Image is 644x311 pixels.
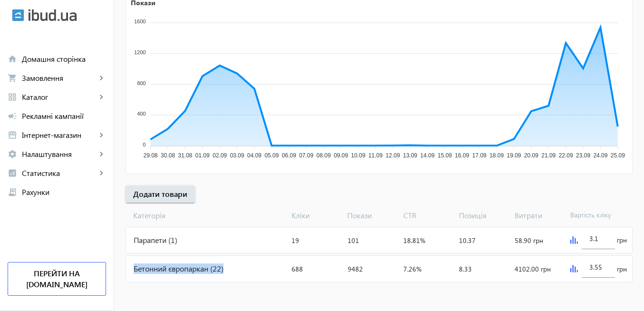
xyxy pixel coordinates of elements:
span: 58.90 грн [515,236,543,245]
img: ibud_text.svg [29,9,77,21]
span: Категорія [126,210,288,221]
span: Замовлення [22,73,97,83]
mat-icon: shopping_cart [8,73,17,83]
tspan: 25.09 [611,152,625,159]
mat-icon: keyboard_arrow_right [97,92,106,102]
span: Вартість кліку [566,210,622,221]
tspan: 02.09 [213,152,227,159]
tspan: 03.09 [230,152,244,159]
tspan: 20.09 [524,152,538,159]
mat-icon: keyboard_arrow_right [97,149,106,159]
div: Парапети (1) [126,227,288,253]
tspan: 11.09 [368,152,382,159]
tspan: 24.09 [593,152,607,159]
mat-icon: keyboard_arrow_right [97,73,106,83]
tspan: 16.09 [455,152,469,159]
mat-icon: receipt_long [8,187,17,197]
mat-icon: keyboard_arrow_right [97,130,106,140]
tspan: 31.08 [178,152,192,159]
span: 18.81% [403,236,425,245]
tspan: 05.09 [264,152,279,159]
tspan: 21.09 [541,152,556,159]
span: Рахунки [22,187,106,197]
span: Каталог [22,92,97,102]
span: 19 [292,236,299,245]
a: Перейти на [DOMAIN_NAME] [8,262,106,296]
mat-icon: storefront [8,130,17,140]
tspan: 29.08 [143,152,157,159]
tspan: 0 [143,142,146,147]
span: 4102.00 грн [515,264,551,273]
span: Позиція [455,210,511,221]
tspan: 22.09 [559,152,573,159]
img: ibud.svg [12,9,24,21]
tspan: 14.09 [420,152,435,159]
span: Домашня сторінка [22,54,106,64]
span: 8.33 [459,264,472,273]
tspan: 10.09 [351,152,365,159]
tspan: 23.09 [576,152,590,159]
span: Рекламні кампанії [22,111,106,121]
mat-icon: keyboard_arrow_right [97,168,106,178]
div: Бетонний європаркан (22) [126,256,288,282]
tspan: 07.09 [299,152,313,159]
mat-icon: campaign [8,111,17,121]
tspan: 08.09 [316,152,331,159]
span: CTR [400,210,455,221]
tspan: 09.09 [334,152,348,159]
mat-icon: home [8,54,17,64]
span: Налаштування [22,149,97,159]
img: graph.svg [570,265,578,272]
mat-icon: analytics [8,168,17,178]
span: 688 [292,264,303,273]
tspan: 800 [137,80,146,86]
span: 101 [348,236,359,245]
img: graph.svg [570,236,578,244]
span: Інтернет-магазин [22,130,97,140]
tspan: 19.09 [507,152,521,159]
span: грн [617,235,627,245]
tspan: 13.09 [403,152,417,159]
mat-icon: settings [8,149,17,159]
tspan: 04.09 [247,152,262,159]
span: Статистика [22,168,97,178]
span: 7.26% [403,264,421,273]
span: Кліки [288,210,343,221]
span: 10.37 [459,236,476,245]
span: грн [617,264,627,274]
span: Додати товари [133,189,187,199]
tspan: 1200 [134,49,146,55]
tspan: 30.08 [161,152,175,159]
tspan: 17.09 [472,152,487,159]
tspan: 1600 [134,19,146,24]
span: 9482 [348,264,363,273]
tspan: 06.09 [282,152,296,159]
span: Витрати [511,210,566,221]
button: Додати товари [126,185,195,203]
tspan: 12.09 [386,152,400,159]
tspan: 18.09 [489,152,504,159]
tspan: 400 [137,111,146,117]
mat-icon: grid_view [8,92,17,102]
tspan: 15.09 [438,152,452,159]
span: Покази [343,210,399,221]
tspan: 01.09 [195,152,210,159]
